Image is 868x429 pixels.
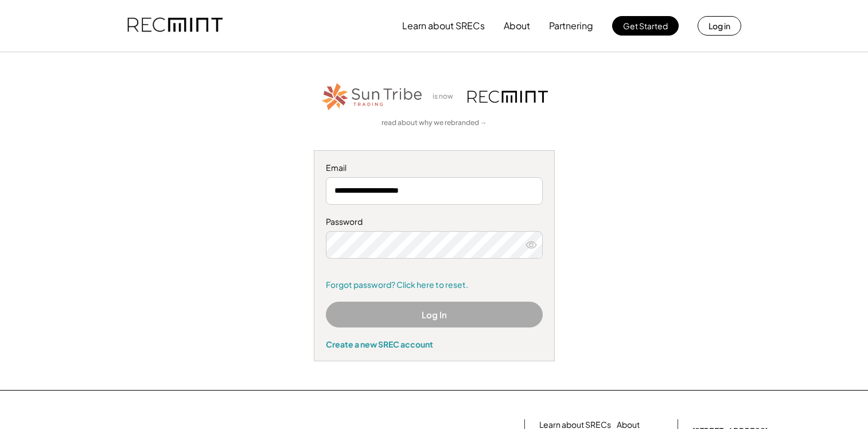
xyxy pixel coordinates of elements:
[468,91,548,103] img: recmint-logotype%403x.png
[127,6,223,45] img: recmint-logotype%403x.png
[326,302,543,327] button: Log In
[504,14,530,37] button: About
[326,339,543,349] div: Create a new SREC account
[326,162,543,174] div: Email
[321,81,424,112] img: STT_Horizontal_Logo%2B-%2BColor.png
[430,92,462,102] div: is now
[612,16,679,36] button: Get Started
[402,14,485,37] button: Learn about SRECs
[326,279,543,291] a: Forgot password? Click here to reset.
[326,216,543,228] div: Password
[698,16,741,36] button: Log in
[382,118,487,128] a: read about why we rebranded →
[549,14,593,37] button: Partnering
